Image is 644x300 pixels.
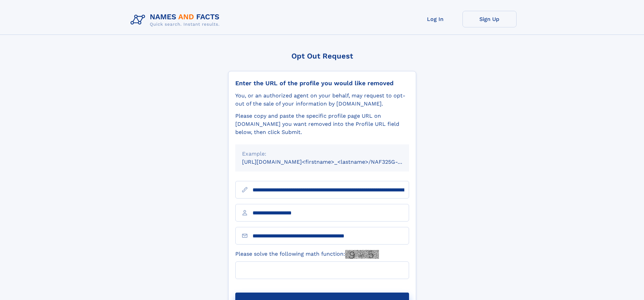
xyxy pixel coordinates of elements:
[242,159,422,165] small: [URL][DOMAIN_NAME]<firstname>_<lastname>/NAF325G-xxxxxxxx
[235,112,409,136] div: Please copy and paste the specific profile page URL on [DOMAIN_NAME] you want removed into the Pr...
[408,11,462,27] a: Log In
[235,92,409,108] div: You, or an authorized agent on your behalf, may request to opt-out of the sale of your informatio...
[235,79,409,87] div: Enter the URL of the profile you would like removed
[235,250,379,259] label: Please solve the following math function:
[242,150,402,158] div: Example:
[228,52,416,60] div: Opt Out Request
[128,11,225,29] img: Logo Names and Facts
[462,11,517,27] a: Sign Up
